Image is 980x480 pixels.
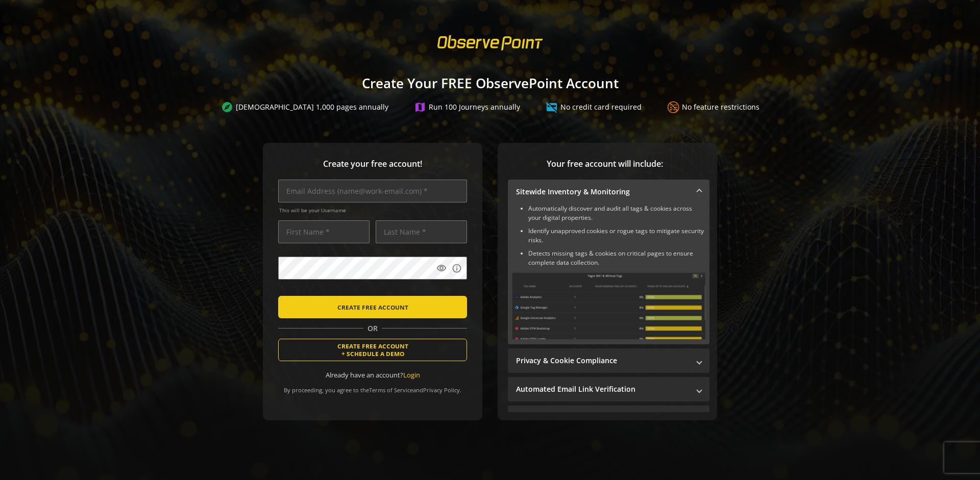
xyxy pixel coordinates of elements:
[369,386,413,394] a: Terms of Service
[278,220,370,243] input: First Name *
[337,342,408,358] span: CREATE FREE ACCOUNT + SCHEDULE A DEMO
[512,272,705,339] img: Sitewide Inventory & Monitoring
[508,377,709,401] mat-expansion-panel-header: Automated Email Link Verification
[221,101,388,113] div: [DEMOGRAPHIC_DATA] 1,000 pages annually
[508,348,709,373] mat-expansion-panel-header: Privacy & Cookie Compliance
[546,101,558,113] mat-icon: credit_card_off
[667,101,759,113] div: No feature restrictions
[423,386,460,394] a: Privacy Policy
[221,101,233,113] mat-icon: explore
[278,296,467,318] button: CREATE FREE ACCOUNT
[546,101,642,113] div: No credit card required
[337,298,408,316] span: CREATE FREE ACCOUNT
[516,356,689,366] mat-panel-title: Privacy & Cookie Compliance
[436,263,447,273] mat-icon: visibility
[508,406,709,430] mat-expansion-panel-header: Performance Monitoring with Web Vitals
[528,249,705,267] li: Detects missing tags & cookies on critical pages to ensure complete data collection.
[376,220,467,243] input: Last Name *
[528,204,705,222] li: Automatically discover and audit all tags & cookies across your digital properties.
[279,207,467,214] span: This will be your Username
[278,339,467,361] button: CREATE FREE ACCOUNT+ SCHEDULE A DEMO
[278,370,467,380] div: Already have an account?
[508,180,709,204] mat-expansion-panel-header: Sitewide Inventory & Monitoring
[528,226,705,245] li: Identify unapproved cookies or rogue tags to mitigate security risks.
[516,384,689,394] mat-panel-title: Automated Email Link Verification
[508,158,702,170] span: Your free account will include:
[278,380,467,394] div: By proceeding, you agree to the and .
[516,187,689,197] mat-panel-title: Sitewide Inventory & Monitoring
[508,204,709,344] div: Sitewide Inventory & Monitoring
[278,180,467,203] input: Email Address (name@work-email.com) *
[414,101,426,113] mat-icon: map
[403,370,420,380] a: Login
[278,158,467,170] span: Create your free account!
[363,323,382,334] span: OR
[414,101,520,113] div: Run 100 Journeys annually
[452,263,462,273] mat-icon: info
